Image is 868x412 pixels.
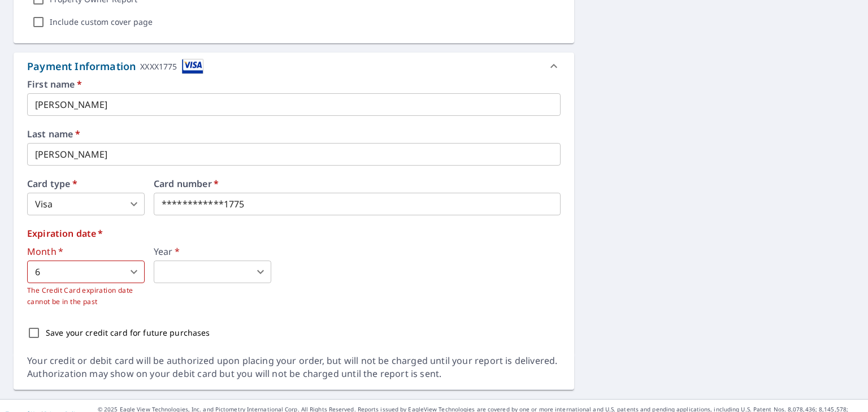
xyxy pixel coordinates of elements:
[27,229,561,238] label: Expiration date
[27,285,145,307] p: The Credit Card expiration date cannot be in the past
[14,53,574,80] div: Payment InformationXXXX1775cardImage
[27,261,145,283] div: 6
[27,247,145,256] label: Month
[182,59,203,74] img: cardImage
[154,261,271,283] div: ​
[140,59,177,74] div: XXXX1775
[27,193,145,215] div: Visa
[27,179,145,188] label: Card type
[154,179,561,188] label: Card number
[27,354,561,380] div: Your credit or debit card will be authorized upon placing your order, but will not be charged unt...
[27,80,561,89] label: First name
[27,129,561,138] label: Last name
[50,17,153,27] label: Include custom cover page
[154,247,271,256] label: Year
[27,59,203,74] div: Payment Information
[46,327,210,339] p: Save your credit card for future purchases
